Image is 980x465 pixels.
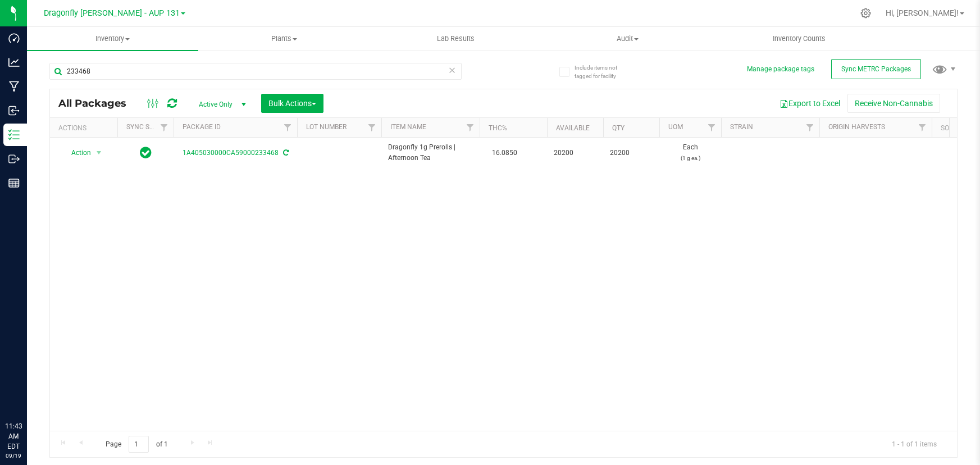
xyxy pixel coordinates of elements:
span: Sync METRC Packages [841,65,911,73]
span: Page of 1 [96,436,177,453]
inline-svg: Analytics [8,57,20,68]
span: 20200 [554,148,596,158]
a: Strain [730,123,753,131]
a: Audit [541,27,713,51]
button: Receive Non-Cannabis [847,94,940,113]
a: Filter [363,118,381,137]
span: Sync from Compliance System [281,149,289,157]
span: Each [666,142,714,163]
inline-svg: Dashboard [8,33,20,44]
inline-svg: Reports [8,177,20,189]
p: (1 g ea.) [666,153,714,163]
a: THC% [489,124,507,132]
input: 1 [129,436,149,453]
a: Lab Results [370,27,541,51]
a: Sync Status [126,123,170,131]
inline-svg: Inbound [8,105,20,116]
inline-svg: Manufacturing [8,81,20,92]
p: 09/19 [5,452,22,460]
a: Package ID [183,123,221,131]
a: Filter [801,118,819,137]
a: Filter [703,118,721,137]
a: Filter [461,118,480,137]
button: Bulk Actions [261,94,323,113]
div: Manage settings [859,8,873,19]
inline-svg: Outbound [8,153,20,165]
a: Qty [612,124,625,132]
span: Lab Results [422,34,490,44]
a: Filter [279,118,297,137]
a: Filter [913,118,932,137]
span: Plants [199,34,369,44]
input: Search Package ID, Item Name, SKU, Lot or Part Number... [49,63,462,80]
a: Item Name [390,123,426,131]
button: Export to Excel [772,94,847,113]
span: Dragonfly 1g Prerolls | Afternoon Tea [388,142,473,163]
button: Manage package tags [747,65,814,74]
span: select [92,145,106,161]
a: Filter [155,118,174,137]
a: Lot Number [306,123,347,131]
inline-svg: Inventory [8,129,20,140]
a: Inventory Counts [713,27,885,51]
div: Actions [58,124,113,132]
span: In Sync [140,145,152,161]
span: Inventory Counts [758,34,841,44]
span: 16.0850 [486,145,523,161]
a: UOM [668,123,683,131]
span: Clear [448,63,456,77]
span: Dragonfly [PERSON_NAME] - AUP 131 [44,8,180,18]
span: All Packages [58,97,138,110]
span: Action [61,145,92,161]
span: Include items not tagged for facility [575,63,631,80]
a: 1A405030000CA59000233468 [183,149,279,157]
iframe: Resource center [11,375,45,409]
span: 1 - 1 of 1 items [883,436,946,453]
span: Inventory [27,34,198,44]
span: Bulk Actions [268,99,316,108]
a: Inventory [27,27,198,51]
span: Audit [542,34,712,44]
a: Origin Harvests [828,123,885,131]
span: 20200 [610,148,653,158]
p: 11:43 AM EDT [5,421,22,452]
button: Sync METRC Packages [831,59,921,79]
a: Available [556,124,590,132]
a: Plants [198,27,370,51]
iframe: Resource center unread badge [33,373,47,387]
span: Hi, [PERSON_NAME]! [886,8,959,17]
